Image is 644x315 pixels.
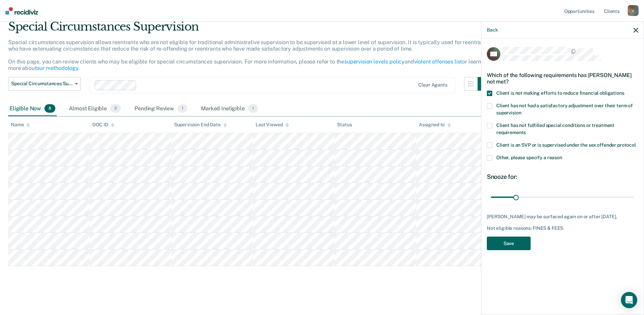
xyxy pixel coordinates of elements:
span: 1 [248,104,258,113]
div: Special Circumstances Supervision [8,20,491,39]
p: Special circumstances supervision allows reentrants who are not eligible for traditional administ... [8,39,489,72]
span: 8 [44,104,55,113]
span: 2 [110,104,121,113]
img: Recidiviz [5,7,38,15]
div: Not eligible reasons: FINES & FEES [487,225,638,231]
a: supervision levels policy [344,58,405,65]
button: Save [487,237,531,251]
span: Client is not making efforts to reduce financial obligations [496,90,624,96]
span: Special Circumstances Supervision [11,81,72,87]
a: violent offenses list [414,58,462,65]
span: Client is an SVP or is supervised under the sex offender protocol [496,142,636,148]
div: Snooze for: [487,173,638,181]
div: DOC ID [92,122,114,128]
div: Last Viewed [256,122,289,128]
div: Which of the following requirements has [PERSON_NAME] not met? [487,67,638,90]
div: Pending Review [133,101,189,116]
div: Eligible Now [8,101,57,116]
div: Status [337,122,352,128]
span: Client has not fulfilled special conditions or treatment requirements [496,123,614,135]
div: Open Intercom Messenger [621,292,637,308]
div: Assigned to [419,122,451,128]
div: Supervision End Date [174,122,227,128]
span: Client has not had a satisfactory adjustment over their term of supervision [496,103,633,115]
button: Back [487,27,498,33]
div: [PERSON_NAME] may be surfaced again on or after [DATE]. [487,214,638,220]
div: Marked Ineligible [200,101,259,116]
div: c [628,5,639,16]
span: Other, please specify a reason [496,155,562,160]
div: Clear agents [418,82,447,88]
a: our methodology [36,65,78,71]
div: Almost Eligible [68,101,122,116]
span: 1 [178,104,187,113]
div: Name [11,122,30,128]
